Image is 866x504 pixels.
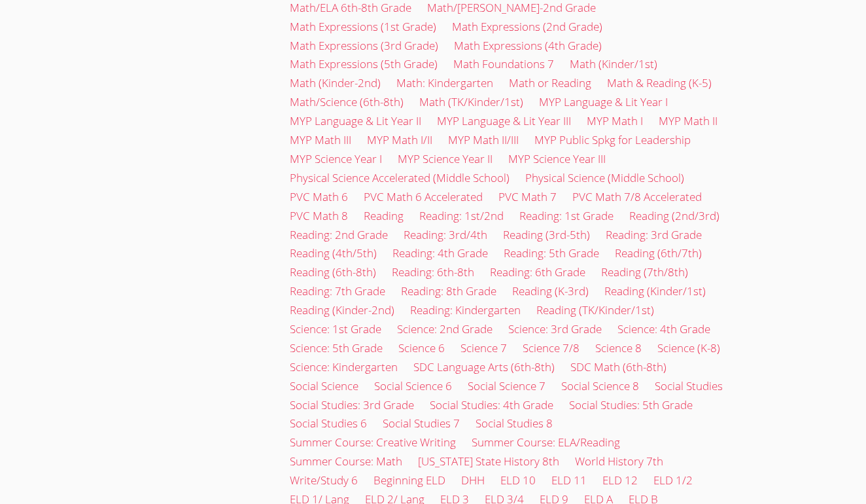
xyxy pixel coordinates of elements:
a: Summer Course: Creative Writing [290,435,456,450]
a: Physical Science (Middle School) [525,170,684,185]
a: Reading: Kindergarten [410,302,521,317]
a: SDC Language Arts (6th-8th) [413,359,555,374]
a: MYP Science Year III [508,151,606,166]
a: Social Science [290,378,358,393]
a: Reading: 3rd Grade [606,227,702,242]
a: Reading (4th/5th) [290,245,377,261]
a: Science: Kindergarten [290,359,398,374]
a: Reading: 6th-8th [392,264,474,279]
a: Reading (TK/Kinder/1st) [536,302,654,317]
a: DHH [461,473,485,488]
a: Science 6 [398,340,445,355]
a: Reading: 1st Grade [519,208,614,223]
a: Social Studies: 5th Grade [569,397,693,412]
a: Reading: 5th Grade [504,245,599,261]
a: Science: 1st Grade [290,321,381,336]
a: Math: Kindergarten [396,75,493,90]
a: Social Studies 7 [383,416,460,431]
a: Social Studies [655,378,723,393]
a: Math (TK/Kinder/1st) [419,94,523,109]
a: Math Expressions (2nd Grade) [452,19,602,34]
a: Science: 5th Grade [290,340,383,355]
a: PVC Math 6 Accelerated [364,189,483,204]
a: SDC Math (6th-8th) [570,359,667,374]
a: PVC Math 6 [290,189,348,204]
a: ELD 1/2 [653,473,693,488]
a: Science 7/8 [523,340,580,355]
a: Reading: 1st/2nd [419,208,504,223]
a: ELD 12 [602,473,638,488]
a: Social Studies: 3rd Grade [290,397,414,412]
a: [US_STATE] State History 8th [418,454,559,469]
a: Reading (7th/8th) [601,264,688,279]
a: Math Expressions (1st Grade) [290,19,436,34]
a: PVC Math 8 [290,208,348,223]
a: Social Studies 8 [476,416,553,431]
a: Reading (Kinder/1st) [604,283,706,298]
a: Reading: 2nd Grade [290,227,388,242]
a: Math (Kinder/1st) [570,56,657,71]
a: Science: 2nd Grade [397,321,493,336]
a: Write/Study 6 [290,473,358,488]
a: Physical Science Accelerated (Middle School) [290,170,510,185]
a: Social Studies: 4th Grade [430,397,553,412]
a: Math Expressions (4th Grade) [454,38,602,53]
a: Math or Reading [509,75,591,90]
a: Reading: 4th Grade [392,245,488,261]
a: MYP Public Spkg for Leadership [534,132,691,147]
a: Math & Reading (K-5) [607,75,712,90]
a: Social Science 8 [561,378,639,393]
a: Reading: 6th Grade [490,264,585,279]
a: Social Science 6 [374,378,452,393]
a: Science: 3rd Grade [508,321,602,336]
a: Math/Science (6th-8th) [290,94,404,109]
a: Beginning ELD [373,473,445,488]
a: Reading (6th-8th) [290,264,376,279]
a: Science 8 [595,340,642,355]
a: Reading (Kinder-2nd) [290,302,394,317]
a: Math Expressions (3rd Grade) [290,38,438,53]
a: Reading: 3rd/4th [404,227,487,242]
a: Science 7 [460,340,507,355]
a: Reading [364,208,404,223]
a: Social Science 7 [468,378,546,393]
a: Social Studies 6 [290,416,367,431]
a: Reading (2nd/3rd) [629,208,719,223]
a: Reading (6th/7th) [615,245,702,261]
a: MYP Language & Lit Year III [437,113,571,128]
a: Math Foundations 7 [453,56,554,71]
a: MYP Math I/II [367,132,432,147]
a: Reading (3rd-5th) [503,227,590,242]
a: PVC Math 7/8 Accelerated [572,189,702,204]
a: Reading (K-3rd) [512,283,589,298]
a: MYP Math III [290,132,351,147]
a: MYP Language & Lit Year I [539,94,668,109]
a: MYP Math II/III [448,132,519,147]
a: Math (Kinder-2nd) [290,75,381,90]
a: Summer Course: ELA/Reading [472,435,620,450]
a: Reading: 7th Grade [290,283,385,298]
a: MYP Math I [587,113,643,128]
a: Science (K-8) [657,340,720,355]
a: ELD 11 [551,473,587,488]
a: PVC Math 7 [498,189,557,204]
a: MYP Science Year II [398,151,493,166]
a: Science: 4th Grade [617,321,710,336]
a: Math Expressions (5th Grade) [290,56,438,71]
a: ELD 10 [500,473,536,488]
a: MYP Language & Lit Year II [290,113,421,128]
a: Summer Course: Math [290,454,402,469]
a: MYP Math II [659,113,718,128]
a: MYP Science Year I [290,151,382,166]
a: World History 7th [575,454,663,469]
a: Reading: 8th Grade [401,283,496,298]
